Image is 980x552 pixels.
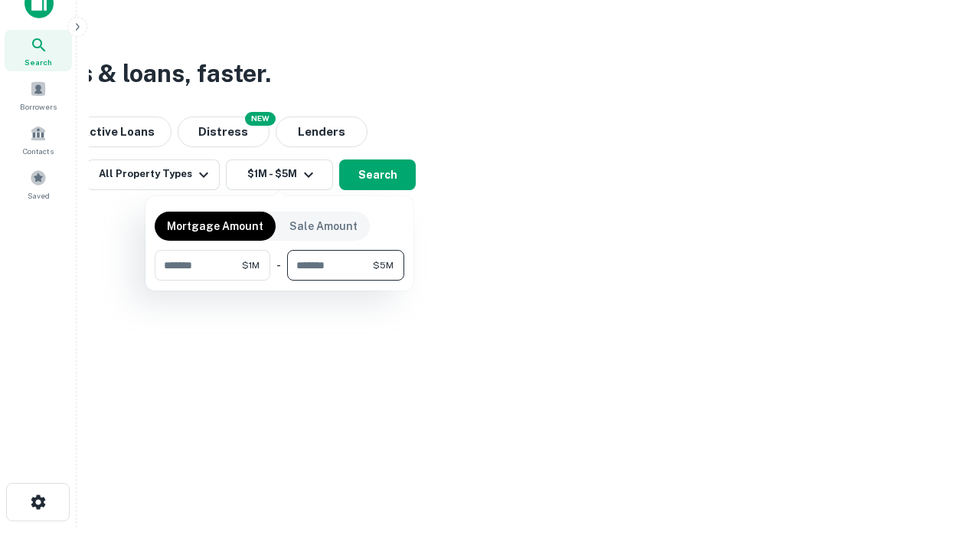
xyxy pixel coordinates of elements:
[289,218,358,235] p: Sale Amount
[242,258,260,272] span: $1M
[167,218,263,235] p: Mortgage Amount
[373,258,394,272] span: $5M
[276,250,281,281] div: -
[903,429,980,503] iframe: Chat Widget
